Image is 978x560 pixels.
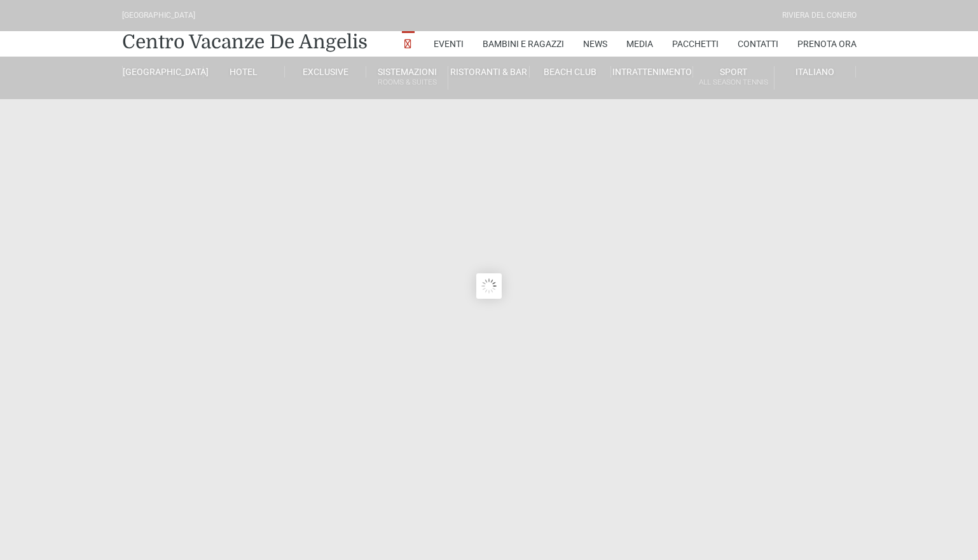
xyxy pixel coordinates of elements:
[611,66,692,78] a: Intrattenimento
[583,31,607,57] a: News
[530,66,611,78] a: Beach Club
[797,31,857,57] a: Prenota Ora
[448,66,530,78] a: Ristoranti & Bar
[122,29,368,55] a: Centro Vacanze De Angelis
[795,67,834,77] span: Italiano
[366,66,448,90] a: SistemazioniRooms & Suites
[203,66,285,78] a: Hotel
[434,31,464,57] a: Eventi
[782,10,857,22] div: Riviera Del Conero
[693,66,775,90] a: SportAll Season Tennis
[285,66,366,78] a: Exclusive
[672,31,719,57] a: Pacchetti
[693,76,774,88] small: All Season Tennis
[738,31,778,57] a: Contatti
[366,76,447,88] small: Rooms & Suites
[122,66,203,78] a: [GEOGRAPHIC_DATA]
[122,10,195,22] div: [GEOGRAPHIC_DATA]
[483,31,564,57] a: Bambini e Ragazzi
[626,31,653,57] a: Media
[775,66,856,78] a: Italiano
